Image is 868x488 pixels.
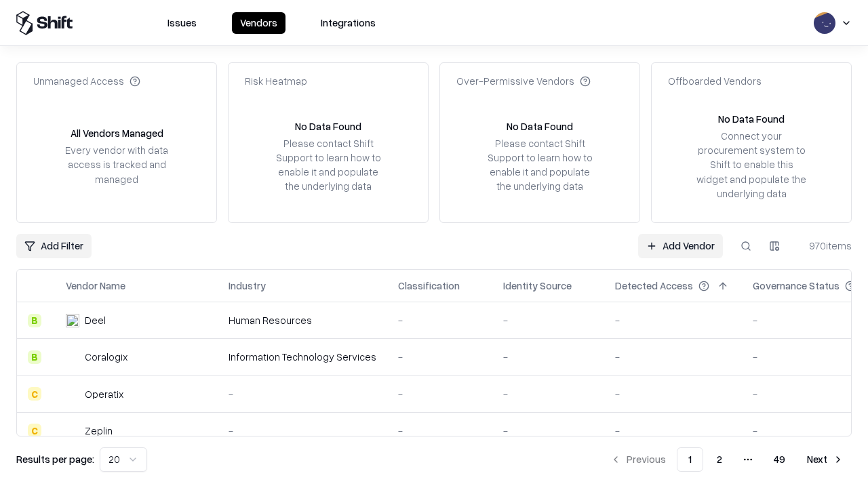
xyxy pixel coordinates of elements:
[28,387,41,401] div: C
[615,350,731,364] div: -
[272,136,384,194] div: Please contact Shift Support to learn how to enable it and populate the underlying data
[718,112,785,126] div: No Data Found
[398,279,460,293] div: Classification
[28,424,41,437] div: C
[398,424,481,438] div: -
[503,350,593,364] div: -
[295,119,361,134] div: No Data Found
[66,424,79,437] img: Zeplin
[66,350,79,364] img: Coralogix
[507,119,573,134] div: No Data Found
[503,313,593,327] div: -
[503,424,593,438] div: -
[799,447,852,472] button: Next
[398,387,481,401] div: -
[85,387,123,401] div: Operatix
[28,314,41,327] div: B
[695,129,808,201] div: Connect your procurement system to Shift to enable this widget and populate the underlying data
[602,447,852,472] nav: pagination
[753,279,840,293] div: Governance Status
[85,350,127,364] div: Coralogix
[159,12,205,34] button: Issues
[398,350,481,364] div: -
[66,387,79,401] img: Operatix
[28,350,41,364] div: B
[66,314,79,327] img: Deel
[71,126,163,140] div: All Vendors Managed
[16,452,94,466] p: Results per page:
[503,279,572,293] div: Identity Source
[16,234,92,258] button: Add Filter
[615,279,693,293] div: Detected Access
[615,313,731,327] div: -
[85,424,113,438] div: Zeplin
[398,313,481,327] div: -
[484,136,596,194] div: Please contact Shift Support to learn how to enable it and populate the underlying data
[229,279,266,293] div: Industry
[503,387,593,401] div: -
[66,279,125,293] div: Vendor Name
[232,12,285,34] button: Vendors
[706,447,733,472] button: 2
[668,74,762,88] div: Offboarded Vendors
[229,387,376,401] div: -
[313,12,384,34] button: Integrations
[229,350,376,364] div: Information Technology Services
[763,447,796,472] button: 49
[677,447,703,472] button: 1
[245,74,307,88] div: Risk Heatmap
[797,239,852,253] div: 970 items
[638,234,723,258] a: Add Vendor
[229,424,376,438] div: -
[615,424,731,438] div: -
[615,387,731,401] div: -
[229,313,376,327] div: Human Resources
[456,74,591,88] div: Over-Permissive Vendors
[33,74,140,88] div: Unmanaged Access
[60,143,173,186] div: Every vendor with data access is tracked and managed
[85,313,106,327] div: Deel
